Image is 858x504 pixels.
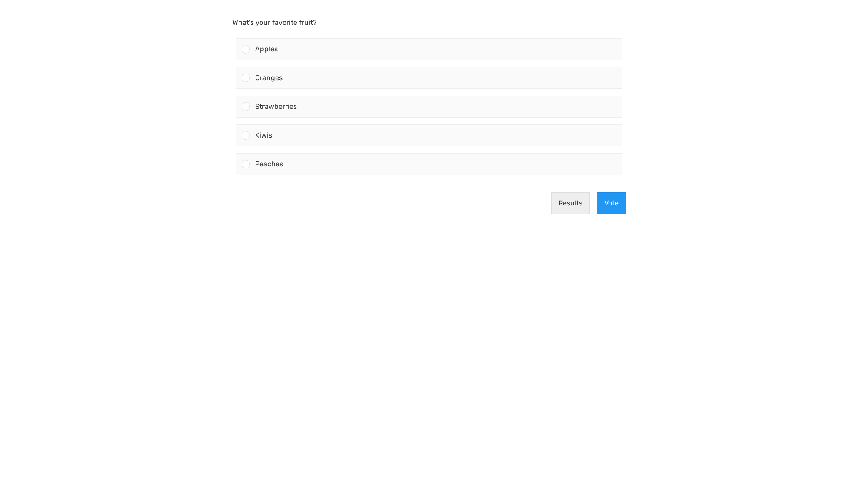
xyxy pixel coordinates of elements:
span: Oranges [255,74,283,82]
span: Kiwis [255,131,272,139]
span: Strawberries [255,102,297,111]
span: Apples [255,45,278,53]
button: Results [551,192,590,214]
span: Peaches [255,160,283,168]
p: What's your favorite fruit? [232,17,626,28]
button: Vote [597,192,626,214]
